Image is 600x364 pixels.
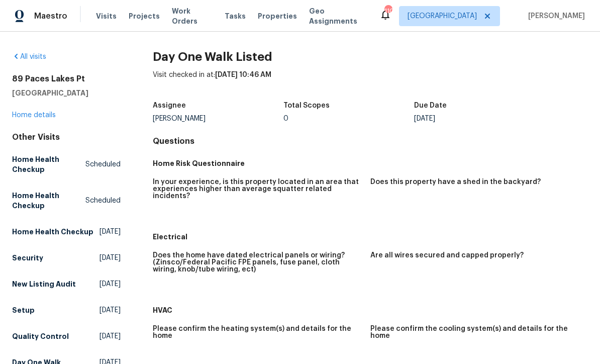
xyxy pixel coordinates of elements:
a: New Listing Audit[DATE] [12,275,121,293]
h5: [GEOGRAPHIC_DATA] [12,88,121,98]
span: Geo Assignments [309,6,367,26]
span: Scheduled [85,159,121,169]
h5: Does the home have dated electrical panels or wiring? (Zinsco/Federal Pacific FPE panels, fuse pa... [153,252,362,273]
h5: Are all wires secured and capped properly? [370,252,524,259]
div: 0 [283,115,414,122]
a: Security[DATE] [12,249,121,267]
h5: Please confirm the heating system(s) and details for the home [153,325,362,339]
div: 110 [384,6,391,16]
h4: Questions [153,136,588,146]
a: Setup[DATE] [12,301,121,319]
h5: Please confirm the cooling system(s) and details for the home [370,325,580,339]
span: [DATE] [99,305,121,315]
h2: 89 Paces Lakes Pt [12,74,121,84]
h5: Assignee [153,102,186,109]
span: [DATE] [99,227,121,237]
span: [DATE] [99,331,121,341]
h5: Electrical [153,232,588,242]
span: [DATE] [99,253,121,263]
a: All visits [12,53,46,60]
span: [DATE] [99,279,121,289]
span: Tasks [225,13,246,20]
h5: Home Health Checkup [12,191,85,211]
h5: Setup [12,305,35,315]
span: Projects [129,11,160,21]
h5: New Listing Audit [12,279,76,289]
h5: Home Health Checkup [12,227,93,237]
span: Visits [96,11,117,21]
span: [GEOGRAPHIC_DATA] [408,11,477,21]
span: [DATE] 10:46 AM [215,71,271,78]
span: Work Orders [172,6,213,26]
div: [DATE] [414,115,545,122]
a: Home Health CheckupScheduled [12,187,121,215]
h2: Day One Walk Listed [153,52,588,62]
h5: Security [12,253,43,263]
h5: Does this property have a shed in the backyard? [370,178,541,186]
div: [PERSON_NAME] [153,115,283,122]
span: Maestro [34,11,67,21]
h5: Quality Control [12,331,69,341]
div: Other Visits [12,132,121,142]
span: Scheduled [85,196,121,206]
a: Home details [12,112,56,119]
h5: HVAC [153,305,588,315]
h5: Home Health Checkup [12,154,85,174]
h5: Home Risk Questionnaire [153,158,588,168]
div: Visit checked in at: [153,70,588,96]
a: Home Health CheckupScheduled [12,150,121,178]
h5: Total Scopes [283,102,330,109]
a: Home Health Checkup[DATE] [12,223,121,241]
h5: In your experience, is this property located in an area that experiences higher than average squa... [153,178,362,200]
a: Quality Control[DATE] [12,327,121,345]
h5: Due Date [414,102,447,109]
span: Properties [258,11,297,21]
span: [PERSON_NAME] [524,11,585,21]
